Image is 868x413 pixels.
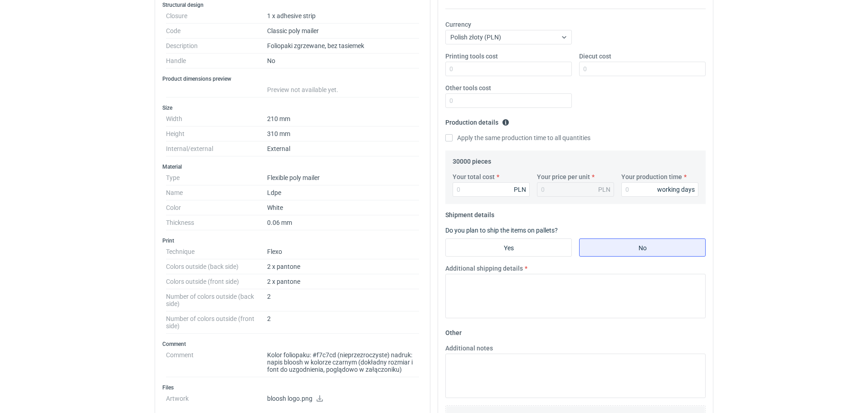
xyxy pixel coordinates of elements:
[166,274,267,289] dt: Colors outside (front side)
[445,20,471,29] label: Currency
[166,215,267,230] dt: Thickness
[166,53,267,68] dt: Handle
[267,274,419,289] dd: 2 x pantone
[445,264,523,273] label: Additional shipping details
[162,237,423,244] h3: Print
[166,126,267,141] dt: Height
[267,185,419,200] dd: Ldpe
[162,104,423,112] h3: Size
[579,238,706,257] label: No
[598,185,610,194] div: PLN
[267,126,419,141] dd: 310 mm
[621,182,698,197] input: 0
[445,344,493,353] label: Additional notes
[267,348,419,377] dd: Kolor foliopaku: #f7c7cd (nieprzezroczyste) nadruk: napis bloosh w kolorze czarnym (dokładny rozm...
[166,391,267,409] dt: Artwork
[267,395,419,403] p: bloosh logo.png
[267,39,419,53] dd: Foliopaki zgrzewane, bez tasiemek
[162,1,423,9] h3: Structural design
[162,163,423,170] h3: Material
[166,289,267,311] dt: Number of colors outside (back side)
[453,154,491,165] legend: 30000 pieces
[166,170,267,185] dt: Type
[453,172,495,181] label: Your total cost
[579,52,611,61] label: Diecut cost
[267,215,419,230] dd: 0.06 mm
[445,62,572,76] input: 0
[166,185,267,200] dt: Name
[162,384,423,391] h3: Files
[162,340,423,348] h3: Comment
[579,62,706,76] input: 0
[166,200,267,215] dt: Color
[166,9,267,24] dt: Closure
[267,24,419,39] dd: Classic poly mailer
[445,133,590,142] label: Apply the same production time to all quantities
[267,9,419,24] dd: 1 x adhesive strip
[166,112,267,126] dt: Width
[445,227,558,234] label: Do you plan to ship the items on pallets?
[445,52,498,61] label: Printing tools cost
[453,182,530,197] input: 0
[162,75,423,83] h3: Product dimensions preview
[514,185,526,194] div: PLN
[267,289,419,311] dd: 2
[166,141,267,156] dt: Internal/external
[445,115,509,126] legend: Production details
[166,311,267,334] dt: Number of colors outside (front side)
[267,311,419,334] dd: 2
[267,244,419,259] dd: Flexo
[267,53,419,68] dd: No
[166,348,267,377] dt: Comment
[267,141,419,156] dd: External
[445,83,491,92] label: Other tools cost
[445,326,462,336] legend: Other
[657,185,695,194] div: working days
[166,259,267,274] dt: Colors outside (back side)
[445,238,572,257] label: Yes
[267,259,419,274] dd: 2 x pantone
[166,24,267,39] dt: Code
[166,39,267,53] dt: Description
[537,172,590,181] label: Your price per unit
[267,200,419,215] dd: White
[445,208,494,219] legend: Shipment details
[166,244,267,259] dt: Technique
[267,170,419,185] dd: Flexible poly mailer
[267,112,419,126] dd: 210 mm
[445,93,572,108] input: 0
[450,34,501,41] span: Polish złoty (PLN)
[267,86,338,93] span: Preview not available yet.
[621,172,682,181] label: Your production time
